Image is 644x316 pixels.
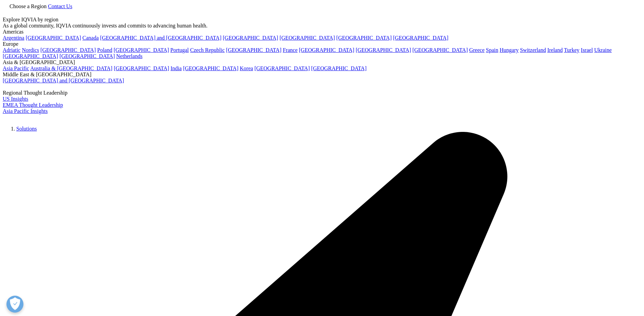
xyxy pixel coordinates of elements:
[3,35,24,41] a: Argentina
[299,47,354,53] a: [GEOGRAPHIC_DATA]
[3,17,641,23] div: Explore IQVIA by region
[226,47,281,53] a: [GEOGRAPHIC_DATA]
[6,296,23,313] button: Open Preferences
[3,47,20,53] a: Adriatic
[116,53,142,59] a: Netherlands
[3,23,641,29] div: As a global community, IQVIA continuously invests and commits to advancing human health.
[3,72,641,78] div: Middle East & [GEOGRAPHIC_DATA]
[311,65,367,71] a: [GEOGRAPHIC_DATA]
[97,47,112,53] a: Poland
[40,47,96,53] a: [GEOGRAPHIC_DATA]
[336,35,392,41] a: [GEOGRAPHIC_DATA]
[520,47,546,53] a: Switzerland
[3,53,58,59] a: [GEOGRAPHIC_DATA]
[3,65,29,71] a: Asia Pacific
[100,35,221,41] a: [GEOGRAPHIC_DATA] and [GEOGRAPHIC_DATA]
[547,47,563,53] a: Ireland
[48,3,72,9] a: Contact Us
[254,65,310,71] a: [GEOGRAPHIC_DATA]
[3,108,48,114] a: Asia Pacific Insights
[170,47,189,53] a: Portugal
[564,47,579,53] a: Turkey
[279,35,335,41] a: [GEOGRAPHIC_DATA]
[16,126,37,132] a: Solutions
[3,78,124,83] a: [GEOGRAPHIC_DATA] and [GEOGRAPHIC_DATA]
[3,96,28,102] a: US Insights
[223,35,278,41] a: [GEOGRAPHIC_DATA]
[170,65,182,71] a: India
[114,47,169,53] a: [GEOGRAPHIC_DATA]
[82,35,99,41] a: Canada
[3,102,63,108] a: EMEA Thought Leadership
[114,65,169,71] a: [GEOGRAPHIC_DATA]
[469,47,484,53] a: Greece
[594,47,612,53] a: Ukraine
[26,35,81,41] a: [GEOGRAPHIC_DATA]
[22,47,39,53] a: Nordics
[356,47,411,53] a: [GEOGRAPHIC_DATA]
[283,47,298,53] a: France
[30,65,112,71] a: Australia & [GEOGRAPHIC_DATA]
[10,3,47,9] span: Choose a Region
[3,29,641,35] div: Americas
[3,59,641,65] div: Asia & [GEOGRAPHIC_DATA]
[183,65,238,71] a: [GEOGRAPHIC_DATA]
[412,47,468,53] a: [GEOGRAPHIC_DATA]
[500,47,519,53] a: Hungary
[581,47,593,53] a: Israel
[3,90,641,96] div: Regional Thought Leadership
[59,53,115,59] a: [GEOGRAPHIC_DATA]
[486,47,498,53] a: Spain
[190,47,225,53] a: Czech Republic
[240,65,253,71] a: Korea
[393,35,448,41] a: [GEOGRAPHIC_DATA]
[3,41,641,47] div: Europe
